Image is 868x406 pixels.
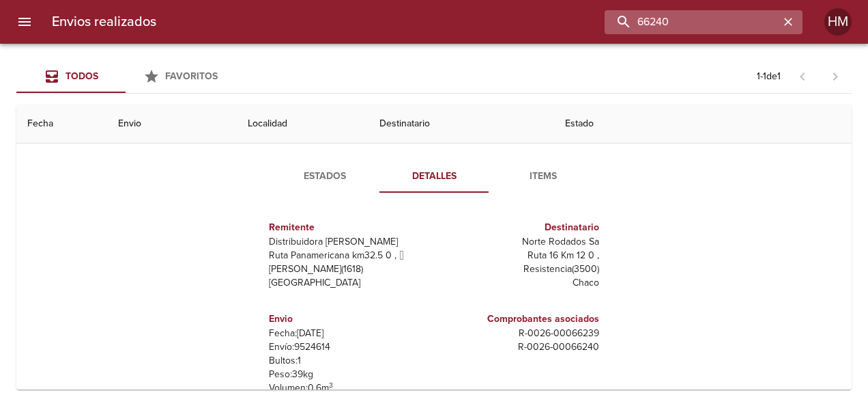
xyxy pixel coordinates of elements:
input: buscar [605,10,779,34]
th: Destinatario [368,105,554,144]
h6: Envios realizados [52,11,156,33]
p: Fecha: [DATE] [269,327,429,340]
div: Abrir información de usuario [824,8,852,36]
p: Resistencia ( 3500 ) [439,262,599,276]
p: 1 - 1 de 1 [757,70,781,83]
span: Pagina anterior [786,69,819,83]
p: Ruta 16 Km 12 0 , [439,249,599,262]
span: Items [497,168,590,185]
sup: 3 [329,381,333,390]
p: Volumen: 0.6 m [269,381,429,395]
h6: Envio [269,312,429,327]
p: R - 0026 - 00066240 [439,340,599,354]
span: Detalles [388,168,480,185]
h6: Remitente [269,220,429,235]
p: Distribuidora [PERSON_NAME] [269,235,429,249]
p: Peso: 39 kg [269,368,429,381]
p: Ruta Panamericana km32.5 0 ,   [269,249,429,262]
div: Tabs detalle de guia [270,160,598,193]
h6: Destinatario [439,220,599,235]
th: Fecha [16,105,107,144]
h6: Comprobantes asociados [439,312,599,327]
p: R - 0026 - 00066239 [439,327,599,340]
p: [GEOGRAPHIC_DATA] [269,276,429,290]
span: Estados [278,168,371,185]
th: Estado [554,105,852,144]
div: HM [824,8,852,36]
th: Localidad [237,105,368,144]
p: [PERSON_NAME] ( 1618 ) [269,262,429,276]
span: Todos [66,70,98,82]
p: Envío: 9524614 [269,340,429,354]
button: menu [8,5,41,38]
p: Norte Rodados Sa [439,235,599,249]
p: Bultos: 1 [269,354,429,368]
span: Pagina siguiente [819,60,852,93]
span: Favoritos [165,70,218,82]
div: Tabs Envios [16,60,235,93]
th: Envio [107,105,237,144]
p: Chaco [439,276,599,290]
